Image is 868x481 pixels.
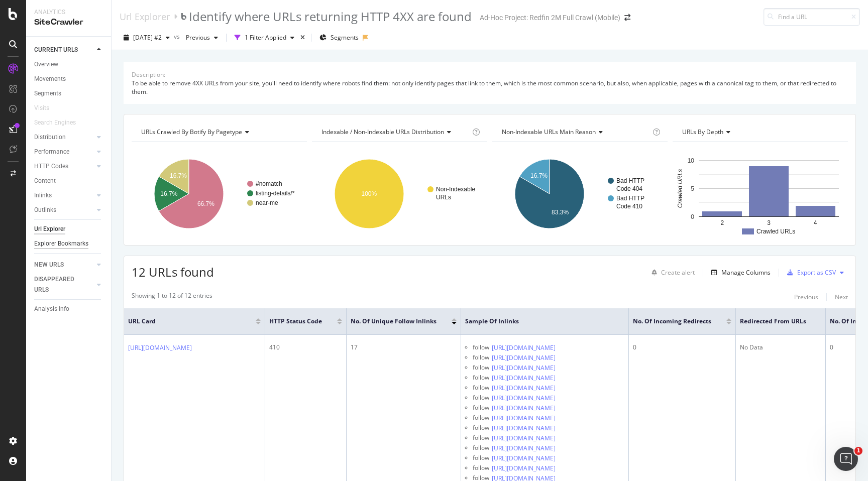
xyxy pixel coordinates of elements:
[767,219,771,226] text: 3
[814,219,817,226] text: 4
[500,124,650,140] h4: Non-Indexable URLs Main Reason
[783,265,836,281] button: Export as CSV
[473,463,489,473] div: follow
[34,238,104,249] a: Explorer Bookmarks
[616,195,644,202] text: Bad HTTP
[34,88,104,99] a: Segments
[492,150,668,237] svg: A chart.
[132,79,848,96] div: To be able to remove 4XX URLs from your site, you'll need to identify where robots find them: not...
[34,45,78,55] div: CURRENT URLS
[624,14,630,21] div: arrow-right-arrow-left
[502,128,596,136] span: Non-Indexable URLs Main Reason
[231,30,298,46] button: 1 Filter Applied
[492,363,556,373] a: [URL][DOMAIN_NAME]
[835,291,848,303] button: Next
[256,181,282,188] text: #nomatch
[492,373,556,383] a: [URL][DOMAIN_NAME]
[132,150,307,237] svg: A chart.
[530,172,548,179] text: 16.7%
[492,383,556,393] a: [URL][DOMAIN_NAME]
[34,274,94,295] a: DISAPPEARED URLS
[797,268,836,277] div: Export as CSV
[269,317,322,326] span: HTTP Status Code
[256,200,278,207] text: near-me
[707,267,771,279] button: Manage Columns
[321,128,444,136] span: Indexable / Non-Indexable URLs distribution
[492,353,556,363] a: [URL][DOMAIN_NAME]
[362,191,377,198] text: 100%
[691,185,694,192] text: 5
[34,17,103,28] div: SiteCrawler
[691,213,694,220] text: 0
[835,293,848,301] div: Next
[34,238,88,249] div: Explorer Bookmarks
[182,33,210,42] span: Previous
[182,30,222,46] button: Previous
[34,190,94,201] a: Inlinks
[351,343,457,352] div: 17
[269,343,342,352] div: 410
[351,317,437,326] span: No. of Unique Follow Inlinks
[34,132,66,143] div: Distribution
[480,13,620,23] div: Ad-Hoc Project: Redfin 2M Full Crawl (Mobile)
[128,317,253,326] span: URL Card
[854,447,862,455] span: 1
[34,74,66,84] div: Movements
[34,59,58,70] div: Overview
[132,70,165,79] div: Description:
[298,33,307,43] div: times
[834,447,858,471] iframe: Intercom live chat
[312,150,487,237] div: A chart.
[34,147,94,157] a: Performance
[756,228,795,235] text: Crawled URLs
[616,178,644,185] text: Bad HTTP
[492,463,556,473] a: [URL][DOMAIN_NAME]
[492,413,556,423] a: [URL][DOMAIN_NAME]
[492,423,556,433] a: [URL][DOMAIN_NAME]
[132,291,212,303] div: Showing 1 to 12 of 12 entries
[473,453,489,463] div: follow
[34,132,94,143] a: Distribution
[794,293,818,301] div: Previous
[473,393,489,403] div: follow
[34,260,94,270] a: NEW URLS
[141,128,242,136] span: URLs Crawled By Botify By pagetype
[34,304,104,314] a: Analysis Info
[197,200,214,207] text: 66.7%
[740,317,806,326] span: Redirected from URLs
[34,205,94,215] a: Outlinks
[492,343,556,353] a: [URL][DOMAIN_NAME]
[492,433,556,443] a: [URL][DOMAIN_NAME]
[34,103,59,113] a: Visits
[688,157,695,164] text: 10
[34,260,64,270] div: NEW URLS
[473,343,489,353] div: follow
[794,291,818,303] button: Previous
[315,30,363,46] button: Segments
[34,59,104,70] a: Overview
[492,403,556,413] a: [URL][DOMAIN_NAME]
[647,265,695,281] button: Create alert
[473,383,489,393] div: follow
[34,224,104,234] a: Url Explorer
[764,8,860,26] input: Find a URL
[677,169,684,208] text: Crawled URLs
[492,453,556,463] a: [URL][DOMAIN_NAME]
[128,343,192,353] a: [URL][DOMAIN_NAME]
[673,150,848,237] div: A chart.
[633,317,711,326] span: No. of Incoming Redirects
[682,128,723,136] span: URLs by Depth
[34,304,69,314] div: Analysis Info
[133,33,162,42] span: 2025 Aug. 22nd #2
[160,191,177,198] text: 16.7%
[473,403,489,413] div: follow
[174,32,182,41] span: vs
[436,194,451,201] text: URLs
[319,124,470,140] h4: Indexable / Non-Indexable URLs Distribution
[120,11,170,22] a: Url Explorer
[34,117,76,128] div: Search Engines
[170,172,187,179] text: 16.7%
[34,176,104,186] a: Content
[331,33,359,42] span: Segments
